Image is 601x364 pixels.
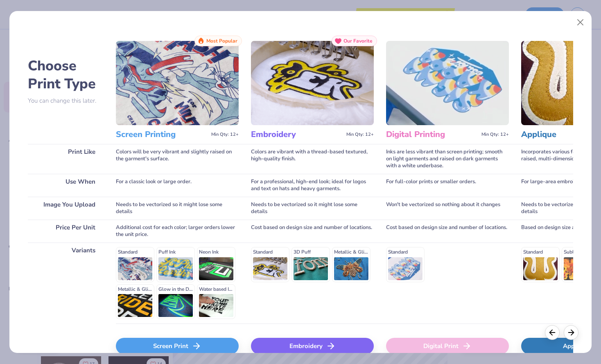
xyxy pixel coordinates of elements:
div: Additional cost for each color; larger orders lower the unit price. [116,220,239,243]
div: Screen Print [116,338,239,354]
div: For full-color prints or smaller orders. [386,174,509,197]
div: Won't be vectorized so nothing about it changes [386,197,509,220]
div: For a professional, high-end look; ideal for logos and text on hats and heavy garments. [251,174,374,197]
div: Colors are vibrant with a thread-based textured, high-quality finish. [251,144,374,174]
span: Min Qty: 12+ [346,132,374,137]
p: You can change this later. [28,97,104,104]
div: Use When [28,174,104,197]
div: Needs to be vectorized so it might lose some details [251,197,374,220]
div: Image You Upload [28,197,104,220]
div: Needs to be vectorized so it might lose some details [116,197,239,220]
div: Cost based on design size and number of locations. [251,220,374,243]
span: Min Qty: 12+ [481,132,509,137]
div: Variants [28,243,104,324]
button: Close [573,15,588,30]
span: Min Qty: 12+ [211,132,239,137]
div: Print Like [28,144,104,174]
img: Embroidery [251,41,374,125]
div: Cost based on design size and number of locations. [386,220,509,243]
h3: Screen Printing [116,129,208,140]
div: Embroidery [251,338,374,354]
div: Digital Print [386,338,509,354]
span: Most Popular [206,38,237,44]
h2: Choose Print Type [28,57,104,93]
div: Price Per Unit [28,220,104,243]
span: Our Favorite [343,38,373,44]
div: For a classic look or large order. [116,174,239,197]
img: Digital Printing [386,41,509,125]
div: Colors will be very vibrant and slightly raised on the garment's surface. [116,144,239,174]
div: Inks are less vibrant than screen printing; smooth on light garments and raised on dark garments ... [386,144,509,174]
h3: Embroidery [251,129,343,140]
h3: Digital Printing [386,129,478,140]
img: Screen Printing [116,41,239,125]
